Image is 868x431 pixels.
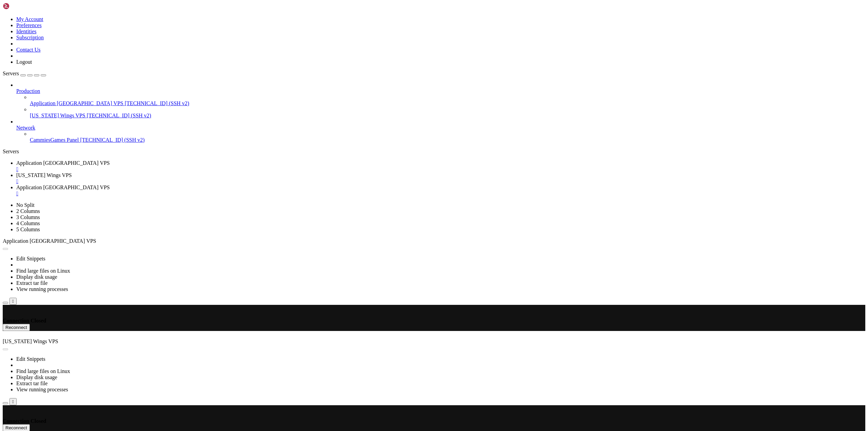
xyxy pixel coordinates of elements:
a: Network [16,125,865,131]
span: Application [GEOGRAPHIC_DATA] VPS [16,184,110,190]
a: 4 Columns [16,220,40,226]
a: Find large files on Linux [16,268,70,274]
a: Production [16,88,865,94]
span: [US_STATE] Wings VPS [16,172,72,178]
li: [US_STATE] Wings VPS [TECHNICAL_ID] (SSH v2) [30,106,865,119]
a: Application [GEOGRAPHIC_DATA] VPS [TECHNICAL_ID] (SSH v2) [30,100,865,106]
div: Servers [3,149,865,155]
a: Display disk usage [16,274,57,280]
span: Application [GEOGRAPHIC_DATA] VPS [3,238,96,244]
span: Production [16,88,40,94]
a: 3 Columns [16,214,40,220]
span: Servers [3,71,19,76]
a: 5 Columns [16,227,40,232]
a: Missouri Wings VPS [16,172,865,184]
span: [TECHNICAL_ID] (SSH v2) [125,100,189,106]
span: Application [GEOGRAPHIC_DATA] VPS [30,100,123,106]
img: Shellngn [3,3,42,9]
a: Edit Snippets [16,256,45,261]
a:  [16,178,865,184]
a: No Split [16,202,35,208]
a: Identities [16,28,37,34]
span: [TECHNICAL_ID] (SSH v2) [80,137,144,143]
div:  [12,299,14,304]
a:  [16,191,865,197]
a: Servers [3,71,46,76]
a: Subscription [16,35,44,40]
span: [US_STATE] Wings VPS [30,113,85,118]
a: [US_STATE] Wings VPS [TECHNICAL_ID] (SSH v2) [30,113,865,119]
span: [TECHNICAL_ID] (SSH v2) [87,113,151,118]
a: 2 Columns [16,208,40,214]
li: Production [16,82,865,119]
a: View running processes [16,286,68,292]
li: Network [16,119,865,143]
li: Application [GEOGRAPHIC_DATA] VPS [TECHNICAL_ID] (SSH v2) [30,94,865,106]
li: CammiesGames Panel [TECHNICAL_ID] (SSH v2) [30,131,865,143]
a:  [16,166,865,172]
a: Extract tar file [16,280,47,286]
button:  [9,298,17,305]
span: Network [16,125,35,131]
a: Application Germany VPS [16,160,865,172]
a: Contact Us [16,47,41,53]
span: Application [GEOGRAPHIC_DATA] VPS [16,160,110,166]
a: CammiesGames Panel [TECHNICAL_ID] (SSH v2) [30,137,865,143]
a: Preferences [16,22,42,28]
span: CammiesGames Panel [30,137,79,143]
a: My Account [16,16,43,22]
a: Application Germany VPS [16,184,865,197]
a: Logout [16,59,32,65]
